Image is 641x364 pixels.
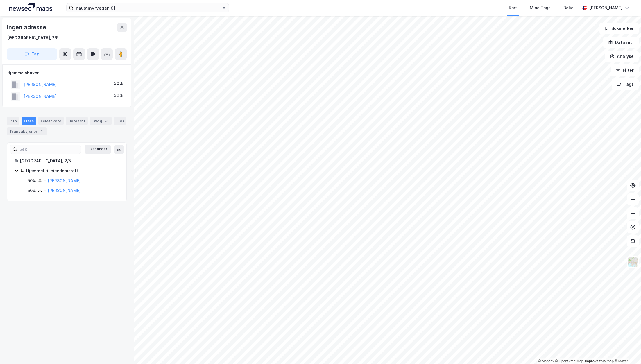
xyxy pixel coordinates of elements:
div: 3 [103,118,109,124]
a: Improve this map [585,359,614,363]
div: - [44,187,46,194]
div: ESG [114,117,126,125]
div: Datasett [66,117,88,125]
button: Filter [611,64,639,76]
div: Mine Tags [530,4,551,11]
div: 50% [114,80,123,87]
a: [PERSON_NAME] [48,178,81,183]
div: Transaksjoner [7,127,47,135]
button: Ekspander [85,145,111,154]
div: Ingen adresse [7,23,47,32]
div: [GEOGRAPHIC_DATA], 2/5 [20,157,119,164]
div: Kart [509,4,517,11]
button: Tag [7,48,57,60]
div: 2 [39,128,44,134]
div: Bygg [90,117,112,125]
div: [GEOGRAPHIC_DATA], 2/5 [7,34,59,41]
a: [PERSON_NAME] [48,188,81,193]
div: 50% [28,177,36,184]
input: Søk [17,145,81,154]
img: Z [627,257,638,268]
div: - [44,177,46,184]
button: Tags [612,78,639,90]
button: Datasett [603,37,639,48]
div: Hjemmel til eiendomsrett [26,167,119,174]
div: Hjemmelshaver [7,69,126,76]
img: logo.a4113a55bc3d86da70a041830d287a7e.svg [9,3,52,12]
div: Eiere [22,117,36,125]
a: Mapbox [538,359,554,363]
div: Info [7,117,19,125]
div: 50% [28,187,36,194]
button: Analyse [605,51,639,62]
iframe: Chat Widget [612,336,641,364]
div: Bolig [563,4,574,11]
div: Kontrollprogram for chat [612,336,641,364]
div: Leietakere [38,117,64,125]
a: OpenStreetMap [555,359,583,363]
button: Bokmerker [599,23,639,34]
div: [PERSON_NAME] [589,4,622,11]
input: Søk på adresse, matrikkel, gårdeiere, leietakere eller personer [74,3,222,12]
div: 50% [114,92,123,99]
